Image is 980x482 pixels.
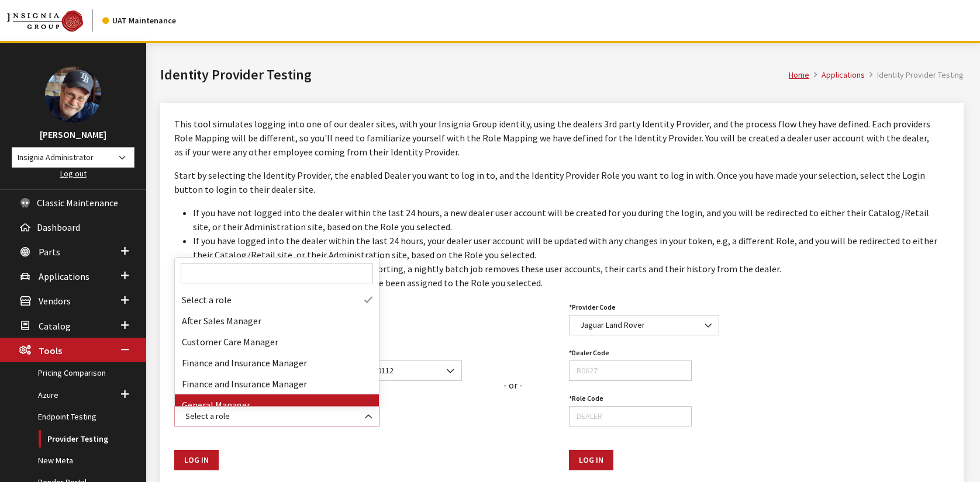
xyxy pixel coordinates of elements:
[193,234,938,262] li: If you have logged into the dealer within the last 24 hours, your dealer user account will be upd...
[175,373,379,394] li: Finance and Insurance Manager
[569,406,692,426] input: DEALER
[174,117,938,159] p: This tool simulates logging into one of our dealer sites, with your Insignia Group identity, usin...
[160,64,789,85] h1: Identity Provider Testing
[193,276,938,290] li: You will be limited to the permissions that have been assigned to the Role you selected.
[569,315,719,335] span: Jaguar Land Rover
[102,15,176,27] div: UAT Maintenance
[865,69,964,81] li: Identity Provider Testing
[7,9,102,32] a: Insignia Group logo
[39,320,71,332] span: Catalog
[569,450,613,470] button: Log In
[7,11,83,32] img: Catalog Maintenance
[569,348,609,358] label: Dealer Code
[37,221,80,233] span: Dashboard
[789,70,809,80] a: Home
[39,271,89,282] span: Applications
[39,296,71,307] span: Vendors
[45,67,101,123] img: Ray Goodwin
[39,246,60,258] span: Parts
[182,410,372,422] span: Select a role
[569,360,692,381] input: R0627
[503,378,523,392] div: - or -
[175,331,379,352] li: Customer Care Manager
[37,197,118,209] span: Classic Maintenance
[569,393,603,404] label: Role Code
[569,302,616,313] label: Provider Code
[174,450,219,470] button: Log In
[175,310,379,331] li: After Sales Manager
[175,352,379,373] li: Finance and Insurance Manager
[39,345,62,356] span: Tools
[175,394,379,415] li: General Manager
[12,127,134,141] h3: [PERSON_NAME]
[809,69,865,81] li: Applications
[193,262,938,276] li: To avoid affecting dealer performance and reporting, a nightly batch job removes these user accou...
[174,406,379,426] span: Select a role
[577,319,712,331] span: Jaguar Land Rover
[60,168,87,179] a: Log out
[38,390,58,400] span: Azure
[181,263,373,283] input: Search
[193,206,938,234] li: If you have not logged into the dealer within the last 24 hours, a new dealer user account will b...
[174,168,938,196] p: Start by selecting the Identity Provider, the enabled Dealer you want to log in to, and the Ident...
[175,289,379,310] li: Select a role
